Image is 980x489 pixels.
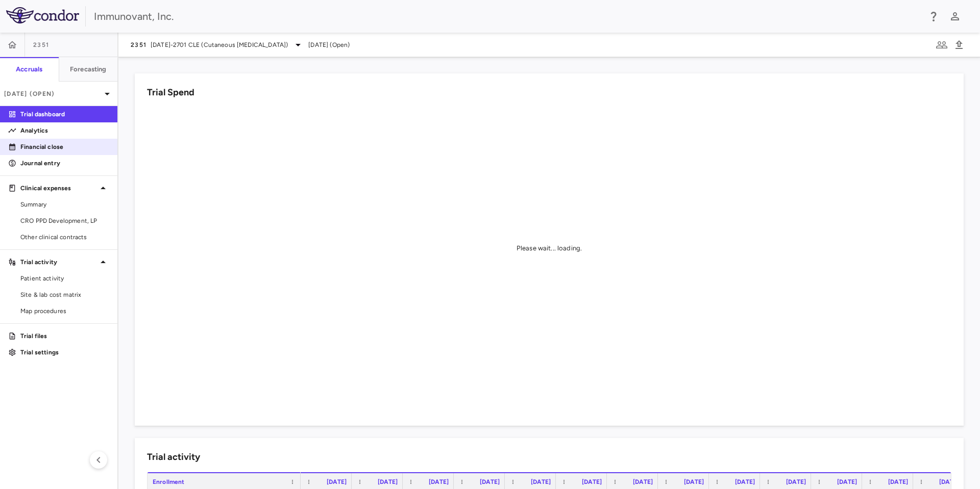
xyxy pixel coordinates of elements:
[20,216,109,225] span: CRO PPD Development, LP
[151,40,288,49] span: [DATE]-2701 CLE (Cutaneous [MEDICAL_DATA])
[20,159,109,168] p: Journal entry
[6,7,79,23] img: logo-full-SnFGN8VE.png
[531,478,551,485] span: [DATE]
[517,244,582,253] div: Please wait... loading.
[20,274,109,283] span: Patient activity
[20,348,109,357] p: Trial settings
[20,200,109,209] span: Summary
[939,478,959,485] span: [DATE]
[480,478,500,485] span: [DATE]
[20,258,97,267] p: Trial activity
[20,184,97,193] p: Clinical expenses
[20,306,109,316] span: Map procedures
[429,478,449,485] span: [DATE]
[94,9,921,24] div: Immunovant, Inc.
[735,478,755,485] span: [DATE]
[33,41,49,49] span: 2351
[147,86,194,99] h6: Trial Spend
[4,89,101,98] p: [DATE] (Open)
[147,450,200,464] h6: Trial activity
[20,290,109,299] span: Site & lab cost matrix
[633,478,653,485] span: [DATE]
[786,478,806,485] span: [DATE]
[582,478,602,485] span: [DATE]
[70,65,107,74] h6: Forecasting
[20,233,109,242] span: Other clinical contracts
[131,41,146,49] span: 2351
[327,478,347,485] span: [DATE]
[20,126,109,135] p: Analytics
[684,478,704,485] span: [DATE]
[153,478,185,485] span: Enrollment
[16,65,42,74] h6: Accruals
[20,142,109,151] p: Financial close
[308,40,350,49] span: [DATE] (Open)
[888,478,908,485] span: [DATE]
[20,110,109,119] p: Trial dashboard
[20,331,109,341] p: Trial files
[837,478,857,485] span: [DATE]
[378,478,398,485] span: [DATE]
